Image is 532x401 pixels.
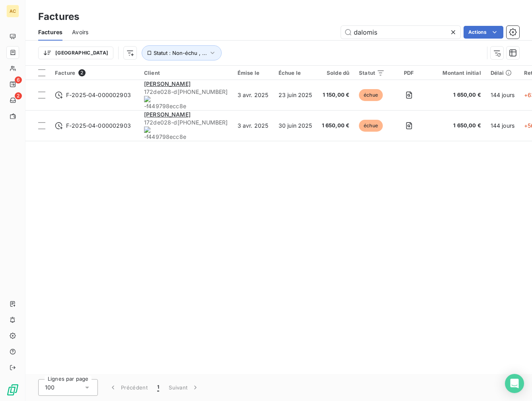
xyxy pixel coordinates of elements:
td: 3 avr. 2025 [233,111,274,141]
span: Factures [38,28,62,36]
span: 2 [15,92,22,99]
h3: Factures [38,10,79,24]
td: 144 jours [486,80,519,111]
div: Client [144,70,228,76]
span: 172de028-d -f449798ecc8e [144,88,228,110]
span: Facture [55,70,75,76]
div: Montant initial [433,70,481,76]
span: F-2025-04-000002903 [66,91,131,99]
span: Statut : Non-échu , ... [154,50,207,56]
span: F-2025-04-000002903 [66,122,131,130]
a: 6 [6,78,19,91]
div: Échue le [279,70,312,76]
a: 2 [6,94,19,107]
span: 1 150,00 € [322,91,350,99]
div: PDF [394,70,423,76]
div: Open Intercom Messenger [505,374,524,393]
button: [GEOGRAPHIC_DATA] [38,47,113,59]
td: 3 avr. 2025 [233,80,274,111]
span: [PERSON_NAME] [144,111,191,118]
span: échue [359,89,383,101]
span: 1 650,00 € [433,122,481,130]
span: 1 650,00 € [322,122,350,130]
onoff-telecom-ce-phone-number-wrapper: [PHONE_NUMBER] [177,119,228,126]
span: 1 [157,383,159,391]
div: Statut [359,70,385,76]
div: Délai [491,70,514,76]
td: 30 juin 2025 [274,111,317,141]
button: Statut : Non-échu , ... [142,45,222,60]
td: 144 jours [486,111,519,141]
span: Avoirs [72,28,88,36]
td: 23 juin 2025 [274,80,317,111]
button: Actions [464,26,503,39]
button: Suivant [164,379,204,396]
img: actions-icon.png [144,127,228,133]
input: Rechercher [341,26,460,39]
span: [PERSON_NAME] [144,80,191,87]
span: échue [359,120,383,132]
div: Solde dû [322,70,350,76]
button: Précédent [104,379,152,396]
div: Émise le [238,70,269,76]
span: 172de028-d -f449798ecc8e [144,119,228,141]
span: 2 [78,69,86,76]
button: 1 [152,379,164,396]
onoff-telecom-ce-phone-number-wrapper: [PHONE_NUMBER] [177,88,228,95]
div: AC [6,5,19,18]
span: 1 650,00 € [433,91,481,99]
span: 6 [15,76,22,84]
img: Logo LeanPay [6,383,19,396]
img: actions-icon.png [144,96,228,102]
span: 100 [45,383,55,391]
